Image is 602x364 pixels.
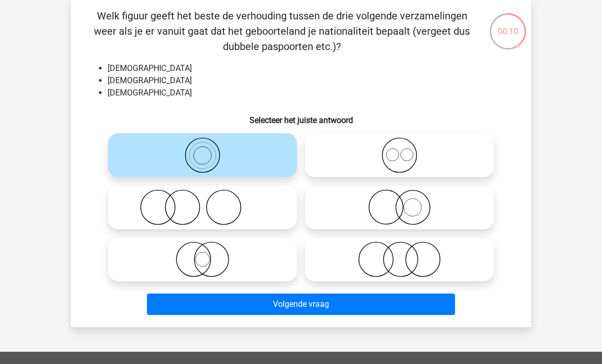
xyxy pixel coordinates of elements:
[489,12,527,38] div: 00:10
[108,87,515,99] li: [DEMOGRAPHIC_DATA]
[147,294,456,315] button: Volgende vraag
[87,107,515,125] h6: Selecteer het juiste antwoord
[87,8,476,54] p: Welk figuur geeft het beste de verhouding tussen de drie volgende verzamelingen weer als je er va...
[108,75,515,87] li: [DEMOGRAPHIC_DATA]
[108,62,515,75] li: [DEMOGRAPHIC_DATA]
